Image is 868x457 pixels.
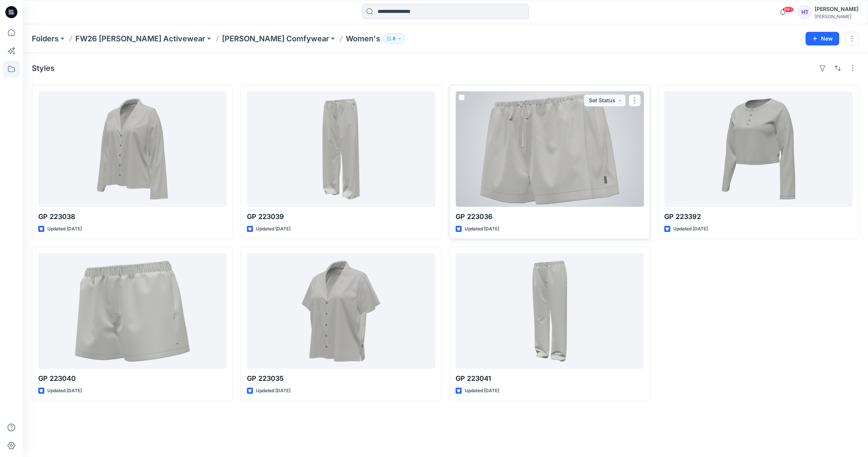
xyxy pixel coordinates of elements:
button: 8 [383,33,405,44]
div: HT [798,5,812,19]
a: GP 223039 [247,91,435,207]
span: 99+ [782,6,794,13]
p: GP 223035 [247,373,435,384]
p: Updated [DATE] [47,225,82,233]
button: New [806,32,839,45]
p: GP 223041 [456,373,644,384]
a: GP 223392 [664,91,852,207]
div: [PERSON_NAME] [815,14,859,19]
p: 8 [393,34,396,43]
a: FW26 [PERSON_NAME] Activewear [75,33,205,44]
p: GP 223040 [38,373,226,384]
a: GP 223035 [247,253,435,369]
a: GP 223041 [456,253,644,369]
a: GP 223038 [38,91,226,207]
div: [PERSON_NAME] [815,5,859,14]
a: GP 223040 [38,253,226,369]
a: Folders [32,33,59,44]
p: Updated [DATE] [465,225,499,233]
p: GP 223392 [664,211,852,222]
p: Updated [DATE] [256,225,290,233]
p: Updated [DATE] [673,225,708,233]
a: [PERSON_NAME] Comfywear [222,33,329,44]
p: GP 223036 [456,211,644,222]
a: GP 223036 [456,91,644,207]
p: Updated [DATE] [256,387,290,395]
p: GP 223038 [38,211,226,222]
p: Updated [DATE] [47,387,82,395]
h4: Styles [32,64,55,73]
p: GP 223039 [247,211,435,222]
p: Women's [346,33,380,44]
p: Updated [DATE] [465,387,499,395]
